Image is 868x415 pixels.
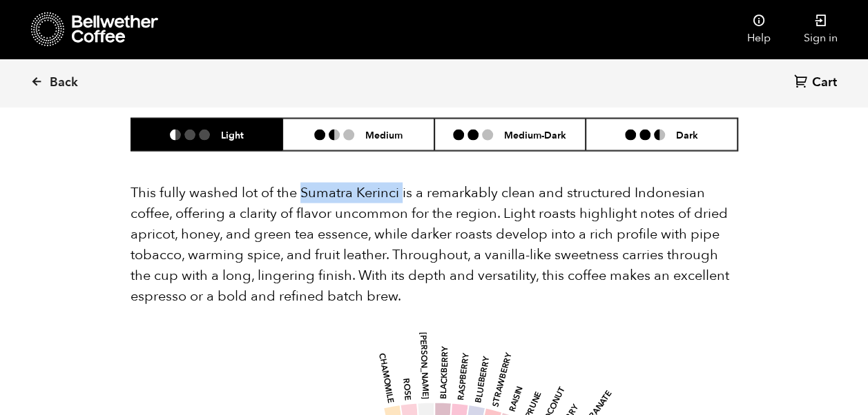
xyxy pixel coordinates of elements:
h6: Medium-Dark [504,129,566,141]
a: Cart [794,74,840,92]
h6: Light [221,129,244,141]
p: This fully washed lot of the Sumatra Kerinci is a remarkably clean and structured Indonesian coff... [131,183,738,307]
h6: Dark [676,129,698,141]
h6: Medium [365,129,403,141]
span: Back [50,74,78,91]
span: Cart [812,74,837,91]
